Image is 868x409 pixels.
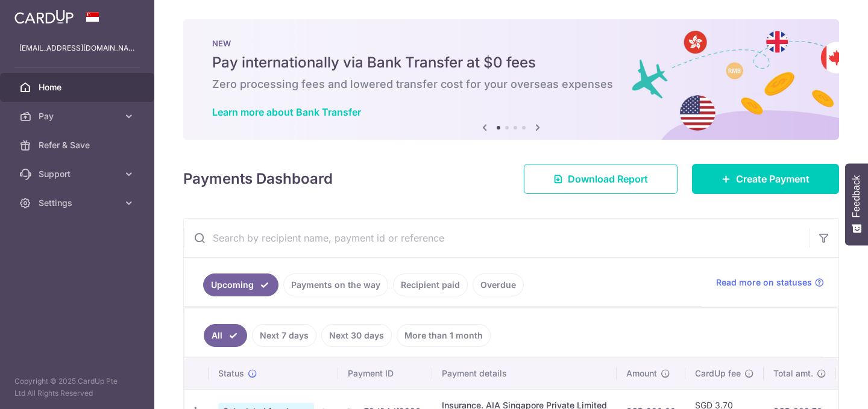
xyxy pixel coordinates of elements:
span: Amount [626,367,657,379]
a: Create Payment [692,164,839,194]
span: Total amt. [773,367,813,379]
a: Upcoming [203,273,278,296]
a: Overdue [473,273,524,296]
a: Read more on statuses [716,276,824,289]
th: Payment ID [338,358,432,389]
a: Download Report [524,164,678,194]
h6: Zero processing fees and lowered transfer cost for your overseas expenses [212,77,810,92]
span: Read more on statuses [716,276,812,289]
a: Next 30 days [321,324,392,347]
h4: Payments Dashboard [183,168,333,190]
a: More than 1 month [397,324,491,347]
span: Status [218,367,244,379]
th: Payment details [432,358,617,389]
a: Payments on the way [283,273,388,296]
span: Refer & Save [39,139,118,151]
span: CardUp fee [695,367,741,379]
a: All [204,324,247,347]
input: Search by recipient name, payment id or reference [184,219,810,257]
p: [EMAIL_ADDRESS][DOMAIN_NAME] [19,42,135,54]
span: Create Payment [736,172,810,186]
span: Download Report [568,172,648,186]
span: Pay [39,110,118,122]
span: Settings [39,197,118,209]
a: Learn more about Bank Transfer [212,106,361,118]
img: CardUp [14,10,74,24]
img: Bank transfer banner [183,19,839,140]
p: NEW [212,39,810,48]
span: Home [39,81,118,93]
h5: Pay internationally via Bank Transfer at $0 fees [212,53,810,72]
a: Next 7 days [252,324,316,347]
span: Support [39,168,118,180]
button: Feedback - Show survey [845,163,868,245]
a: Recipient paid [393,273,468,296]
span: Feedback [851,175,862,217]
